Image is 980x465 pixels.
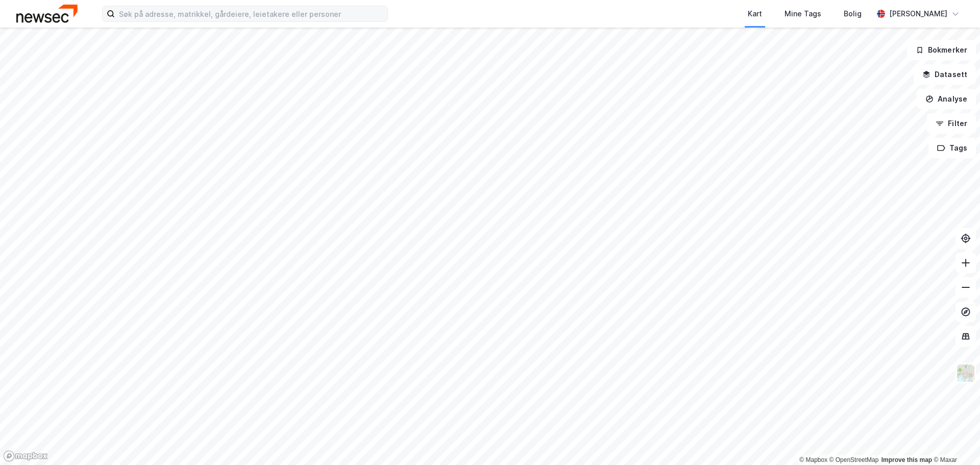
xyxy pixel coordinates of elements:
div: [PERSON_NAME] [889,8,947,20]
a: Mapbox homepage [3,450,48,462]
div: Bolig [844,8,862,20]
input: Søk på adresse, matrikkel, gårdeiere, leietakere eller personer [115,6,387,21]
img: newsec-logo.f6e21ccffca1b3a03d2d.png [16,5,78,22]
img: Z [956,363,975,383]
button: Filter [927,113,976,134]
button: Datasett [914,64,976,85]
a: Improve this map [881,456,932,463]
div: Mine Tags [785,8,821,20]
iframe: Chat Widget [929,416,980,465]
a: Mapbox [799,456,827,463]
a: OpenStreetMap [829,456,879,463]
button: Analyse [917,89,976,109]
div: Kart [748,8,762,20]
button: Tags [928,138,976,158]
button: Bokmerker [907,40,976,60]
